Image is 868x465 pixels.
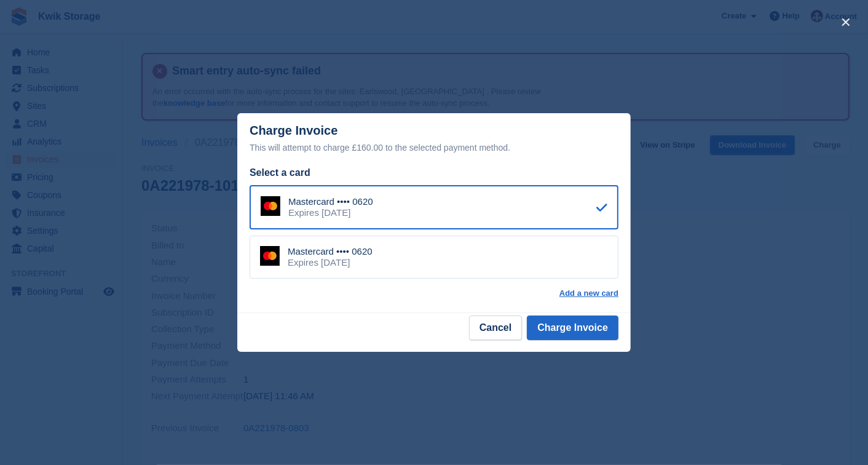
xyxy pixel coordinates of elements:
[836,12,856,32] button: close
[288,207,373,218] div: Expires [DATE]
[559,288,618,298] a: Add a new card
[260,246,280,266] img: Mastercard Logo
[469,316,522,340] button: Cancel
[250,140,618,155] div: This will attempt to charge £160.00 to the selected payment method.
[527,316,618,340] button: Charge Invoice
[250,165,618,180] div: Select a card
[288,257,373,268] div: Expires [DATE]
[288,196,373,207] div: Mastercard •••• 0620
[261,196,280,216] img: Mastercard Logo
[250,124,618,155] div: Charge Invoice
[288,246,373,257] div: Mastercard •••• 0620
